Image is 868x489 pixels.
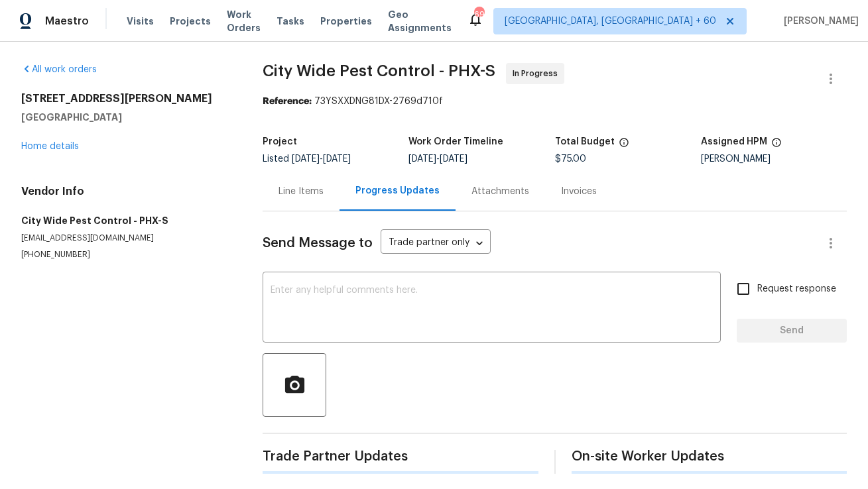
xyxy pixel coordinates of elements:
[277,17,304,26] span: Tasks
[619,137,629,154] span: The total cost of line items that have been proposed by Opendoor. This sum includes line items th...
[381,233,491,254] div: Trade partner only
[778,15,859,28] span: [PERSON_NAME]
[263,137,297,146] h5: Project
[279,185,324,198] div: Line Items
[555,154,586,164] span: $75.00
[263,97,312,106] b: Reference:
[21,142,79,151] a: Home details
[561,185,597,198] div: Invoices
[21,65,97,74] a: All work orders
[701,137,767,146] h5: Assigned HPM
[440,154,467,164] span: [DATE]
[572,450,847,463] span: On-site Worker Updates
[21,92,231,105] h2: [STREET_ADDRESS][PERSON_NAME]
[757,282,836,296] span: Request response
[408,154,467,164] span: -
[263,237,373,250] span: Send Message to
[701,154,847,164] div: [PERSON_NAME]
[21,214,231,227] h5: City Wide Pest Control - PHX-S
[21,185,231,198] h4: Vendor Info
[555,137,615,146] h5: Total Budget
[127,15,154,28] span: Visits
[21,233,231,244] p: [EMAIL_ADDRESS][DOMAIN_NAME]
[505,15,716,28] span: [GEOGRAPHIC_DATA], [GEOGRAPHIC_DATA] + 60
[771,137,782,154] span: The hpm assigned to this work order.
[320,15,372,28] span: Properties
[263,95,847,108] div: 73YSXXDNG81DX-2769d710f
[292,154,320,164] span: [DATE]
[408,154,436,164] span: [DATE]
[263,63,495,79] span: City Wide Pest Control - PHX-S
[323,154,351,164] span: [DATE]
[474,8,483,21] div: 696
[45,15,89,28] span: Maestro
[292,154,351,164] span: -
[227,8,261,34] span: Work Orders
[513,67,563,80] span: In Progress
[21,249,231,260] p: [PHONE_NUMBER]
[263,154,351,164] span: Listed
[170,15,211,28] span: Projects
[471,185,529,198] div: Attachments
[408,137,503,146] h5: Work Order Timeline
[388,8,452,34] span: Geo Assignments
[355,184,440,197] div: Progress Updates
[263,450,538,463] span: Trade Partner Updates
[21,111,231,124] h5: [GEOGRAPHIC_DATA]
